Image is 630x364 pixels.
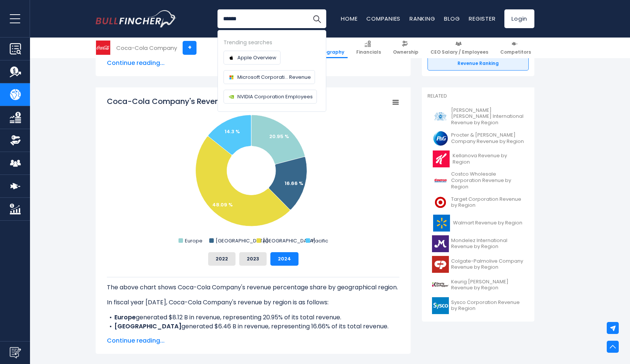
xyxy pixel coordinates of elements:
[353,38,384,58] a: Financials
[427,56,529,71] a: Revenue Ranking
[223,90,317,104] a: NVIDIA Corporation Employees
[107,96,291,107] tspan: Coca-Cola Company's Revenue Share by Region
[228,74,235,81] img: Company logo
[96,41,110,55] img: KO logo
[427,295,529,316] a: Sysco Corporation Revenue by Region
[469,15,495,23] a: Register
[427,38,492,58] a: CEO Salary / Employees
[107,322,399,331] li: generated $6.46 B in revenue, representing 16.66% of its total revenue.
[285,180,303,187] text: 16.66 %
[427,192,529,213] a: Target Corporation Revenue by Region
[451,238,524,250] span: Mondelez International Revenue by Region
[312,237,328,244] text: Pacific
[409,15,435,23] a: Ranking
[10,135,21,146] img: Ownership
[432,297,449,314] img: SYY logo
[208,252,235,266] button: 2022
[427,275,529,295] a: Keurig [PERSON_NAME] Revenue by Region
[390,38,422,58] a: Ownership
[453,153,524,165] span: Kellanova Revenue by Region
[451,279,524,292] span: Keurig [PERSON_NAME] Revenue by Region
[225,128,240,135] text: 14.3 %
[432,194,449,211] img: TGT logo
[427,105,529,128] a: [PERSON_NAME] [PERSON_NAME] International Revenue by Region
[393,49,418,55] span: Ownership
[432,108,449,125] img: PM logo
[212,201,233,208] text: 48.09 %
[427,128,529,149] a: Procter & [PERSON_NAME] Company Revenue by Region
[263,237,315,244] text: [GEOGRAPHIC_DATA]
[500,49,531,55] span: Competitors
[341,15,357,23] a: Home
[427,169,529,192] a: Costco Wholesale Corporation Revenue by Region
[237,93,313,101] span: NVIDIA Corporation Employees
[96,10,176,27] a: Go to homepage
[216,237,268,244] text: [GEOGRAPHIC_DATA]
[432,235,449,252] img: MDLZ logo
[427,149,529,169] a: Kellanova Revenue by Region
[107,283,399,292] p: The above chart shows Coca-Cola Company's revenue percentage share by geographical region.
[451,171,524,190] span: Costco Wholesale Corporation Revenue by Region
[223,51,280,65] a: Apple Overview
[427,254,529,275] a: Colgate-Palmolive Company Revenue by Region
[432,150,450,167] img: K logo
[453,220,522,226] span: Walmart Revenue by Region
[114,313,136,322] b: Europe
[114,331,181,340] b: [GEOGRAPHIC_DATA]
[432,277,449,293] img: KDP logo
[237,73,311,81] span: Microsoft Corporati... Revenue
[432,256,449,273] img: CL logo
[430,49,488,55] span: CEO Salary / Employees
[107,298,399,307] p: In fiscal year [DATE], Coca-Cola Company's revenue by region is as follows:
[114,322,181,331] b: [GEOGRAPHIC_DATA]
[444,15,460,23] a: Blog
[451,107,524,126] span: [PERSON_NAME] [PERSON_NAME] International Revenue by Region
[307,9,326,28] button: Search
[427,93,529,99] p: Related
[107,313,399,322] li: generated $8.12 B in revenue, representing 20.95% of its total revenue.
[269,133,289,140] text: 20.95 %
[223,70,315,84] a: Microsoft Corporati... Revenue
[451,299,524,312] span: Sysco Corporation Revenue by Region
[356,49,381,55] span: Financials
[432,215,451,232] img: WMT logo
[185,237,202,244] text: Europe
[504,9,534,28] a: Login
[96,10,177,27] img: Bullfincher logo
[270,252,298,266] button: 2024
[432,130,449,147] img: PG logo
[427,213,529,233] a: Walmart Revenue by Region
[366,15,400,23] a: Companies
[107,336,399,345] span: Continue reading...
[223,38,320,47] div: Trending searches
[107,331,399,340] li: generated $18.65 B in revenue, representing 48.09% of its total revenue.
[497,38,534,58] a: Competitors
[427,233,529,254] a: Mondelez International Revenue by Region
[183,41,196,55] a: +
[451,258,524,271] span: Colgate-Palmolive Company Revenue by Region
[432,172,449,189] img: COST logo
[107,96,399,246] svg: Coca-Cola Company's Revenue Share by Region
[451,132,524,145] span: Procter & [PERSON_NAME] Company Revenue by Region
[107,59,399,68] span: Continue reading...
[116,44,177,52] div: Coca-Cola Company
[228,54,235,62] img: Company logo
[237,54,276,62] span: Apple Overview
[228,93,235,101] img: Company logo
[451,196,524,209] span: Target Corporation Revenue by Region
[239,252,267,266] button: 2023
